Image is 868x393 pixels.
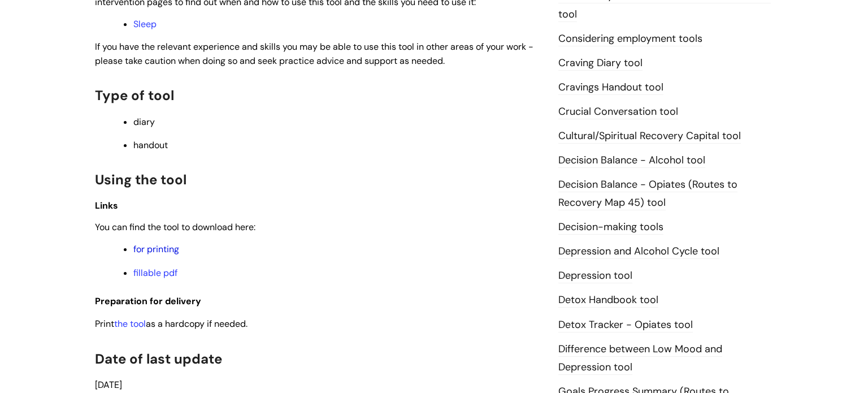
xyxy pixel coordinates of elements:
a: Crucial Conversation tool [558,105,678,119]
span: Type of tool [95,87,174,104]
a: fillable pdf [133,267,177,279]
a: Difference between Low Mood and Depression tool [558,342,722,375]
a: Sleep [133,18,157,30]
a: for printing [133,243,179,255]
a: Depression and Alcohol Cycle tool [558,244,719,259]
span: handout [133,139,168,151]
span: Print [95,318,114,330]
a: Decision Balance - Alcohol tool [558,153,705,168]
a: Considering employment tools [558,32,702,46]
span: You can find the tool to download here: [95,221,255,233]
span: Links [95,200,118,211]
a: Craving Diary tool [558,56,643,71]
a: Detox Tracker - Opiates tool [558,318,693,332]
a: Cultural/Spiritual Recovery Capital tool [558,129,741,144]
span: Preparation for delivery [95,295,201,307]
span: diary [133,116,155,128]
a: Depression tool [558,269,632,283]
a: Decision Balance - Opiates (Routes to Recovery Map 45) tool [558,178,737,210]
a: Decision-making tools [558,220,663,235]
span: Date of last update [95,350,222,368]
span: [DATE] [95,379,122,391]
span: If you have the relevant experience and skills you may be able to use this tool in other areas of... [95,41,533,67]
span: as a hardcopy if needed. [146,318,248,330]
a: the tool [114,318,146,330]
a: Cravings Handout tool [558,80,663,95]
span: Using the tool [95,171,186,188]
a: Detox Handbook tool [558,293,658,308]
